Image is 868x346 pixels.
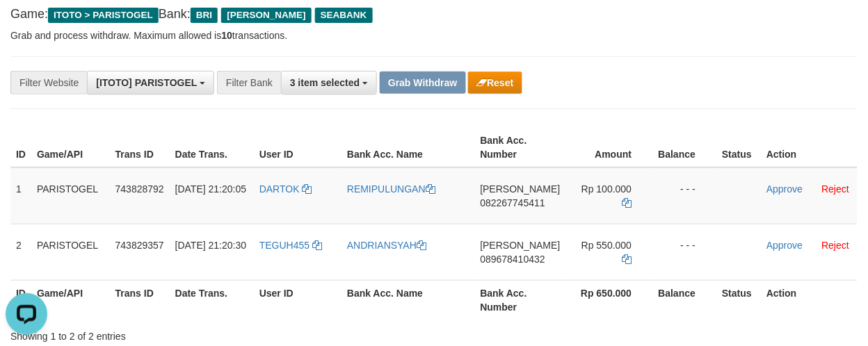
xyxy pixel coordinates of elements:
a: Approve [766,183,803,195]
th: ID [10,128,31,167]
span: [ITOTO] PARISTOGEL [96,77,197,88]
a: REMIPULUNGAN [347,183,435,195]
a: Reject [822,183,850,195]
a: Approve [766,240,803,251]
th: Trans ID [110,280,170,320]
span: SEABANK [315,8,373,23]
button: Reset [468,72,522,94]
span: [PERSON_NAME] [481,183,561,195]
span: Rp 550.000 [581,240,632,251]
td: 2 [10,224,31,280]
a: Copy 550000 to clipboard [622,254,632,265]
span: 743829357 [115,240,164,251]
a: ANDRIANSYAH [347,240,426,251]
a: TEGUH455 [259,240,322,251]
th: Status [716,128,761,167]
span: 3 item selected [290,77,360,88]
span: [PERSON_NAME] [481,240,561,251]
span: [DATE] 21:20:05 [175,183,246,195]
button: Grab Withdraw [380,72,465,94]
button: 3 item selected [281,71,377,94]
td: 1 [10,167,31,224]
span: [DATE] 21:20:30 [175,240,246,251]
th: Bank Acc. Name [341,128,475,167]
span: ITOTO > PARISTOGEL [48,8,159,23]
th: User ID [254,128,341,167]
h4: Game: Bank: [10,8,858,22]
span: Copy 089678410432 to clipboard [481,254,545,265]
th: Date Trans. [170,128,254,167]
th: Bank Acc. Number [475,280,566,320]
th: User ID [254,280,341,320]
th: Rp 650.000 [566,280,653,320]
span: 743828792 [115,183,164,195]
span: DARTOK [259,183,300,195]
strong: 10 [221,30,232,41]
th: Balance [653,280,717,320]
span: Copy 082267745411 to clipboard [481,197,545,208]
th: Game/API [31,280,110,320]
th: Balance [653,128,717,167]
td: - - - [653,167,717,224]
th: Action [761,280,858,320]
th: ID [10,280,31,320]
span: [PERSON_NAME] [221,8,311,23]
a: Copy 100000 to clipboard [622,197,632,208]
button: [ITOTO] PARISTOGEL [87,71,214,94]
a: DARTOK [259,183,312,195]
th: Amount [566,128,653,167]
span: BRI [191,8,218,23]
th: Bank Acc. Number [475,128,566,167]
th: Bank Acc. Name [341,280,475,320]
div: Filter Bank [217,71,281,94]
p: Grab and process withdraw. Maximum allowed is transactions. [10,28,858,42]
div: Showing 1 to 2 of 2 entries [10,324,351,343]
th: Action [761,128,858,167]
span: Rp 100.000 [581,183,632,195]
td: PARISTOGEL [31,224,110,280]
span: TEGUH455 [259,240,310,251]
div: Filter Website [10,71,87,94]
th: Trans ID [110,128,170,167]
th: Game/API [31,128,110,167]
td: PARISTOGEL [31,167,110,224]
th: Date Trans. [170,280,254,320]
th: Status [716,280,761,320]
button: Open LiveChat chat widget [6,6,47,47]
a: Reject [822,240,850,251]
td: - - - [653,224,717,280]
